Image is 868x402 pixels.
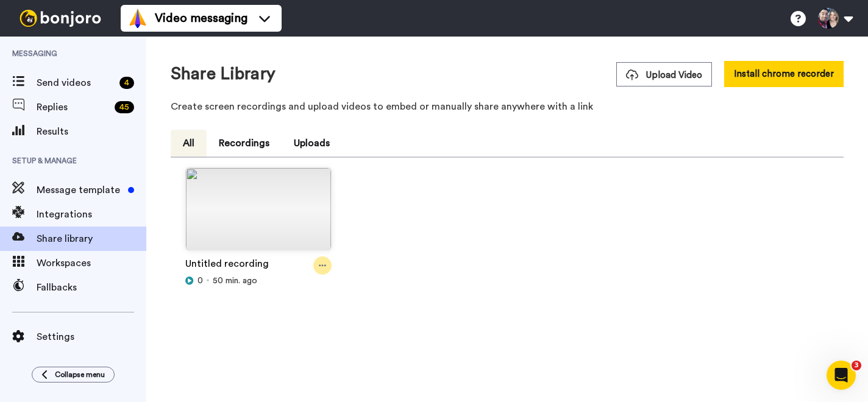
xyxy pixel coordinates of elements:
span: Upload Video [626,69,702,82]
span: Results [37,124,146,139]
button: Recordings [207,130,282,157]
span: Fallbacks [37,280,146,295]
button: Install chrome recorder [724,61,844,87]
img: vm-color.svg [128,9,148,28]
div: 4 [119,77,134,89]
span: Workspaces [37,256,146,270]
button: Upload Video [616,62,712,86]
span: Integrations [37,207,146,222]
img: d0d1ec92-51d3-48fc-8b08-ce5cd93699e0_thumbnail_source_1758064578.jpg [186,168,331,260]
span: 0 [197,275,203,287]
span: Send videos [37,76,115,90]
button: Uploads [282,130,342,157]
a: Untitled recording [185,256,269,275]
iframe: Intercom live chat [827,361,856,390]
span: Share library [37,231,146,246]
p: Create screen recordings and upload videos to embed or manually share anywhere with a link [171,99,844,114]
span: Collapse menu [55,370,105,379]
h1: Share Library [171,65,276,83]
div: 45 [115,101,134,113]
span: Replies [37,100,110,115]
div: 50 min. ago [185,275,332,287]
span: Settings [37,330,146,344]
button: All [171,130,207,157]
span: Message template [37,183,123,197]
button: Collapse menu [32,367,115,383]
img: bj-logo-header-white.svg [15,10,106,27]
span: 3 [852,361,861,370]
span: Video messaging [155,10,247,27]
